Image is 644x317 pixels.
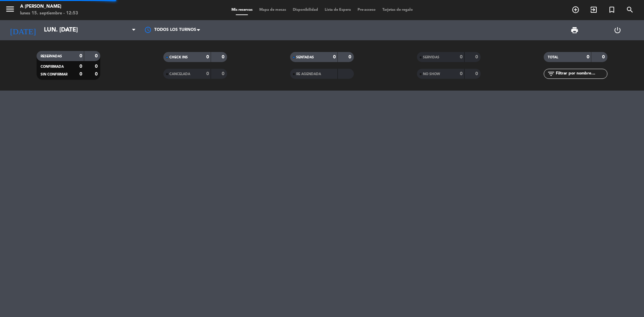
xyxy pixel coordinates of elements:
strong: 0 [206,55,209,59]
span: CHECK INS [169,56,188,59]
div: A [PERSON_NAME] [20,3,78,10]
strong: 0 [333,55,336,59]
div: LOG OUT [596,20,639,40]
span: Tarjetas de regalo [379,8,416,12]
span: SENTADAS [296,56,314,59]
strong: 0 [222,55,226,59]
span: Lista de Espera [321,8,354,12]
div: lunes 15. septiembre - 12:53 [20,10,78,17]
span: RESERVADAS [41,55,62,58]
strong: 0 [95,72,99,76]
span: RE AGENDADA [296,72,321,76]
strong: 0 [79,64,82,69]
span: Mis reservas [228,8,256,12]
strong: 0 [475,71,479,76]
input: Filtrar por nombre... [555,70,607,77]
strong: 0 [222,71,226,76]
i: arrow_drop_down [62,26,70,34]
i: exit_to_app [590,6,598,14]
i: turned_in_not [608,6,616,14]
button: menu [5,4,15,16]
strong: 0 [79,72,82,76]
span: CONFIRMADA [41,65,64,68]
span: print [571,26,579,34]
i: filter_list [547,70,555,78]
i: add_circle_outline [572,6,580,14]
span: Disponibilidad [289,8,321,12]
i: menu [5,4,15,14]
strong: 0 [475,55,479,59]
span: CANCELADA [169,72,190,76]
strong: 0 [460,71,463,76]
span: SIN CONFIRMAR [41,73,67,76]
span: NO SHOW [423,72,440,76]
strong: 0 [95,54,99,58]
span: SERVIDAS [423,56,439,59]
i: [DATE] [5,23,41,38]
span: TOTAL [548,56,558,59]
strong: 0 [602,55,606,59]
strong: 0 [95,64,99,69]
span: Pre-acceso [354,8,379,12]
strong: 0 [460,55,463,59]
strong: 0 [206,71,209,76]
strong: 0 [587,55,589,59]
strong: 0 [348,55,353,59]
span: Mapa de mesas [256,8,289,12]
i: power_settings_new [613,26,622,34]
i: search [626,6,634,14]
strong: 0 [79,54,82,58]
